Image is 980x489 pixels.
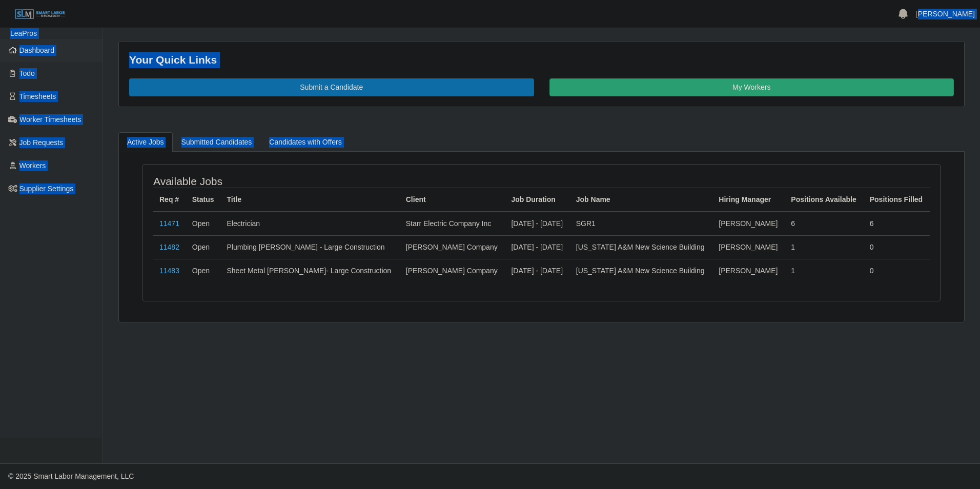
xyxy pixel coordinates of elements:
[400,188,505,212] th: Client
[505,259,569,282] td: [DATE] - [DATE]
[118,132,173,152] a: Active Jobs
[712,259,785,282] td: [PERSON_NAME]
[864,259,930,282] td: 0
[570,235,713,259] td: [US_STATE] A&M New Science Building
[129,78,534,96] a: Submit a Candidate
[173,132,261,152] a: Submitted Candidates
[186,212,221,236] td: Open
[14,9,66,20] img: SLM Logo
[19,161,46,170] span: Workers
[10,29,37,37] span: LeaPros
[785,259,863,282] td: 1
[400,259,505,282] td: [PERSON_NAME] Company
[186,188,221,212] th: Status
[712,212,785,236] td: [PERSON_NAME]
[220,235,399,259] td: Plumbing [PERSON_NAME] - Large Construction
[864,235,930,259] td: 0
[129,52,954,68] div: Your Quick Links
[712,235,785,259] td: [PERSON_NAME]
[19,46,55,54] span: Dashboard
[186,259,221,282] td: Open
[8,472,134,480] span: © 2025 Smart Labor Management, LLC
[570,259,713,282] td: [US_STATE] A&M New Science Building
[220,259,399,282] td: Sheet Metal [PERSON_NAME]- Large Construction
[785,212,863,236] td: 6
[19,69,35,77] span: Todo
[153,175,468,188] h4: Available Jobs
[400,212,505,236] td: Starr Electric Company Inc
[220,188,399,212] th: Title
[785,235,863,259] td: 1
[864,188,930,212] th: Positions Filled
[159,243,179,251] a: 11482
[400,235,505,259] td: [PERSON_NAME] Company
[785,188,863,212] th: Positions Available
[159,219,179,228] a: 11471
[159,267,179,275] a: 11483
[570,212,713,236] td: SGR1
[864,212,930,236] td: 6
[153,188,186,212] th: Req #
[505,188,569,212] th: Job Duration
[505,235,569,259] td: [DATE] - [DATE]
[19,115,81,124] span: Worker Timesheets
[220,212,399,236] td: Electrician
[19,138,64,147] span: Job Requests
[712,188,785,212] th: Hiring Manager
[19,92,56,100] span: Timesheets
[186,235,221,259] td: Open
[505,212,569,236] td: [DATE] - [DATE]
[549,78,954,96] a: My Workers
[570,188,713,212] th: Job Name
[19,185,74,193] span: Supplier Settings
[260,132,350,152] a: Candidates with Offers
[916,9,975,19] a: [PERSON_NAME]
